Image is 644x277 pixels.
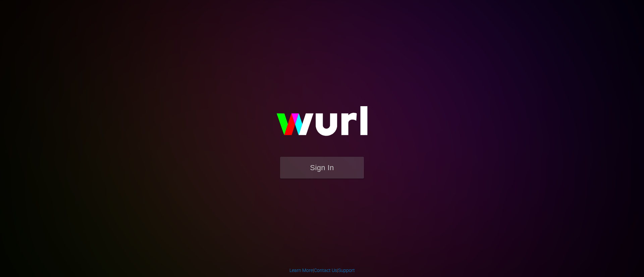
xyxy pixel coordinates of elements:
button: Sign In [280,157,364,179]
a: Learn More [289,268,313,273]
a: Contact Us [314,268,337,273]
div: | | [289,267,355,274]
a: Support [338,268,355,273]
img: wurl-logo-on-black-223613ac3d8ba8fe6dc639794a292ebdb59501304c7dfd60c99c58986ef67473.svg [255,92,389,157]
